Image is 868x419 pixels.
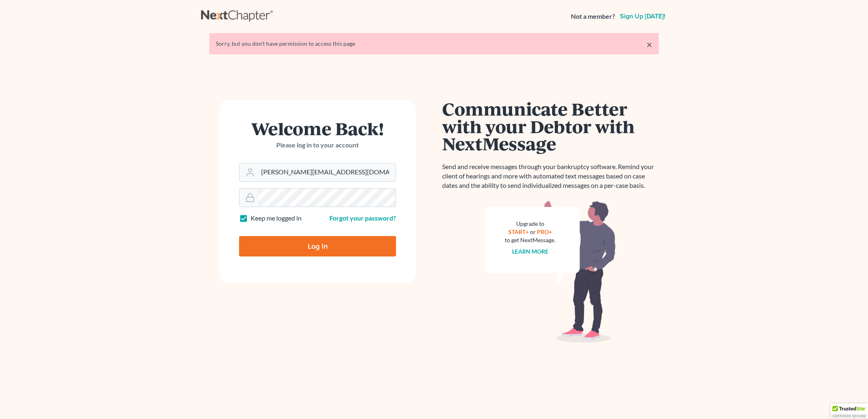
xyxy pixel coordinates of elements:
[329,214,396,222] a: Forgot your password?
[239,236,396,256] input: Log In
[618,13,667,20] a: Sign up [DATE]!
[537,228,552,235] a: PRO+
[442,162,659,190] p: Send and receive messages through your bankruptcy software. Remind your client of hearings and mo...
[647,40,652,49] a: ×
[442,100,659,152] h1: Communicate Better with your Debtor with NextMessage
[571,12,615,21] strong: Not a member?
[530,228,536,235] span: or
[258,163,396,181] input: Email Address
[505,220,555,228] div: Upgrade to
[485,200,616,343] img: nextmessage_bg-59042aed3d76b12b5cd301f8e5b87938c9018125f34e5fa2b7a6b67550977c72.svg
[505,236,555,244] div: to get NextMessage.
[512,248,548,255] a: Learn more
[508,228,529,235] a: START+
[216,40,652,48] div: Sorry, but you don't have permission to access this page
[239,140,396,150] p: Please log in to your account
[239,120,396,137] h1: Welcome Back!
[251,214,302,223] label: Keep me logged in
[830,403,868,419] div: TrustedSite Certified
